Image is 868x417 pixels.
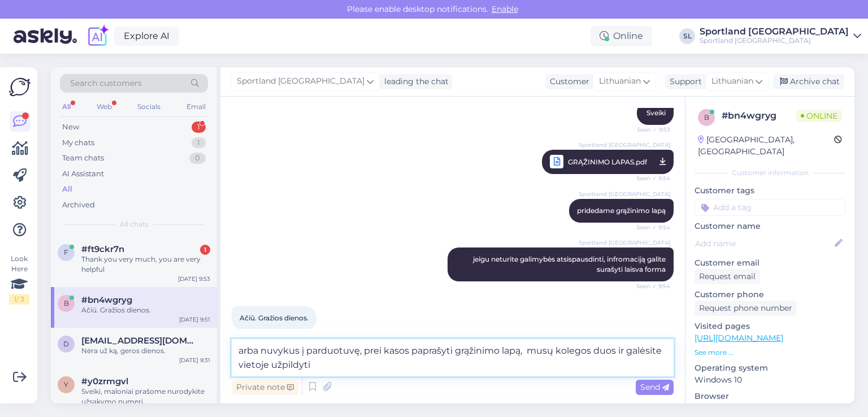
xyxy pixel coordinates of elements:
[232,339,674,376] textarea: arba nuvykus į parduotuvę, prei kasos paprašyti grąžinimo lapą, musų kolegos duos ir galėsite vie...
[135,99,163,114] div: Socials
[579,141,670,149] span: Sportland [GEOGRAPHIC_DATA]
[86,24,110,48] img: explore-ai
[232,380,298,395] div: Private note
[473,255,667,273] span: jeigu neturite galimybės atsispausdinti, infromaciją galite surašyti laisva forma
[81,386,210,407] div: Sveiki, maloniai prašome nurodykite užsakymo numerį.
[711,75,753,88] span: Lithuanian
[700,27,861,45] a: Sportland [GEOGRAPHIC_DATA]Sportland [GEOGRAPHIC_DATA]
[81,254,210,275] div: Thank you very much, you are very helpful
[695,301,797,316] div: Request phone number
[698,134,834,158] div: [GEOGRAPHIC_DATA], [GEOGRAPHIC_DATA]
[695,237,832,250] input: Add name
[9,76,31,98] img: Askly Logo
[81,346,210,356] div: Nėra už ką, geros dienos.
[695,269,760,284] div: Request email
[200,245,210,255] div: 1
[640,382,669,392] span: Send
[568,155,647,169] span: GRĄŽINIMO LAPAS.pdf
[628,171,670,185] span: Seen ✓ 9:54
[9,254,29,305] div: Look Here
[695,220,845,232] p: Customer name
[700,36,849,45] div: Sportland [GEOGRAPHIC_DATA]
[695,390,845,402] p: Browser
[599,75,641,88] span: Lithuanian
[62,168,104,180] div: AI Assistant
[591,26,652,46] div: Online
[178,275,210,283] div: [DATE] 9:53
[192,137,206,149] div: 1
[9,294,29,305] div: 1 / 3
[665,76,702,88] div: Support
[81,336,199,346] span: dovile.truncaite@gmail.com
[700,27,849,36] div: Sportland [GEOGRAPHIC_DATA]
[488,4,522,14] span: Enable
[192,121,206,133] div: 1
[579,190,670,198] span: Sportland [GEOGRAPHIC_DATA]
[695,199,845,216] input: Add a tag
[184,99,208,114] div: Email
[796,110,842,122] span: Online
[628,125,670,134] span: Seen ✓ 9:53
[695,374,845,386] p: Windows 10
[628,282,670,290] span: Seen ✓ 9:54
[695,347,845,358] p: See more ...
[380,76,449,88] div: leading the chat
[81,295,132,305] span: #bn4wgryg
[695,362,845,374] p: Operating system
[81,244,124,254] span: #ft9ckr7n
[179,356,210,364] div: [DATE] 9:31
[64,380,68,389] span: y
[773,74,844,89] div: Archive chat
[704,113,709,121] span: b
[114,27,179,46] a: Explore AI
[62,184,72,195] div: All
[64,299,69,307] span: b
[577,206,666,215] span: pridedame grąžinimo lapą
[695,257,845,269] p: Customer email
[189,153,206,164] div: 0
[62,121,79,133] div: New
[545,76,589,88] div: Customer
[628,223,670,232] span: Seen ✓ 9:54
[60,99,73,114] div: All
[94,99,114,114] div: Web
[646,108,666,117] span: Sveiki
[679,28,695,44] div: SL
[237,75,364,88] span: Sportland [GEOGRAPHIC_DATA]
[695,402,845,414] p: Chrome [TECHNICAL_ID]
[695,185,845,197] p: Customer tags
[62,153,104,164] div: Team chats
[70,77,142,89] span: Search customers
[240,314,309,322] span: Ačiū. Gražios dienos.
[179,315,210,324] div: [DATE] 9:51
[64,248,68,257] span: f
[695,333,783,343] a: [URL][DOMAIN_NAME]
[63,340,69,348] span: d
[120,219,149,229] span: All chats
[695,289,845,301] p: Customer phone
[695,168,845,178] div: Customer information
[695,320,845,332] p: Visited pages
[81,376,128,386] span: #y0zrmgvl
[62,199,95,211] div: Archived
[81,305,210,315] div: Ačiū. Gražios dienos.
[62,137,94,149] div: My chats
[579,238,670,247] span: Sportland [GEOGRAPHIC_DATA]
[542,150,674,174] a: Sportland [GEOGRAPHIC_DATA]GRĄŽINIMO LAPAS.pdfSeen ✓ 9:54
[722,109,796,123] div: # bn4wgryg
